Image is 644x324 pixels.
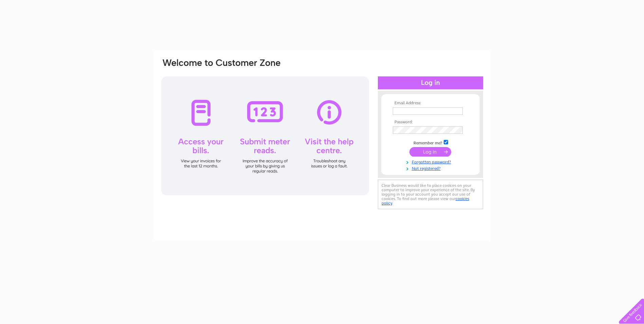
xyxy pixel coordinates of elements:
[378,180,483,209] div: Clear Business would like to place cookies on your computer to improve your experience of the sit...
[409,147,451,157] input: Submit
[393,158,470,165] a: Forgotten password?
[382,196,469,205] a: cookies policy
[391,139,470,146] td: Remember me?
[391,101,470,106] th: Email Address:
[393,165,470,171] a: Not registered?
[391,120,470,125] th: Password:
